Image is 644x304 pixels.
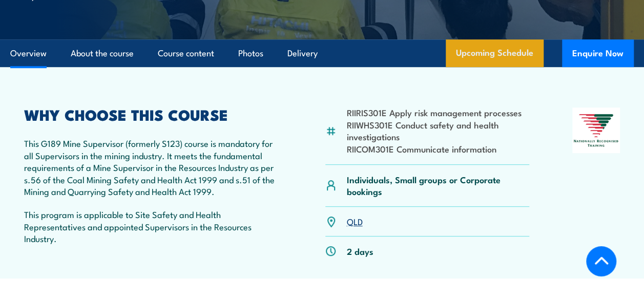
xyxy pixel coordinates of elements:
img: Nationally Recognised Training logo. [572,107,620,153]
h2: WHY CHOOSE THIS COURSE [24,107,282,121]
a: Course content [158,40,214,67]
a: Overview [10,40,47,67]
p: 2 days [346,245,373,257]
p: Individuals, Small groups or Corporate bookings [346,173,529,198]
a: Upcoming Schedule [446,39,544,67]
a: About the course [71,40,134,67]
p: This G189 Mine Supervisor (formerly S123) course is mandatory for all Supervisors in the mining i... [24,137,282,197]
li: RIIWHS301E Conduct safety and health investigations [346,119,529,143]
li: RIIRIS301E Apply risk management processes [346,106,529,118]
a: Photos [238,40,263,67]
a: Delivery [287,40,318,67]
a: QLD [346,215,362,227]
button: Enquire Now [562,39,634,67]
p: This program is applicable to Site Safety and Health Representatives and appointed Supervisors in... [24,208,282,244]
li: RIICOM301E Communicate information [346,143,529,155]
